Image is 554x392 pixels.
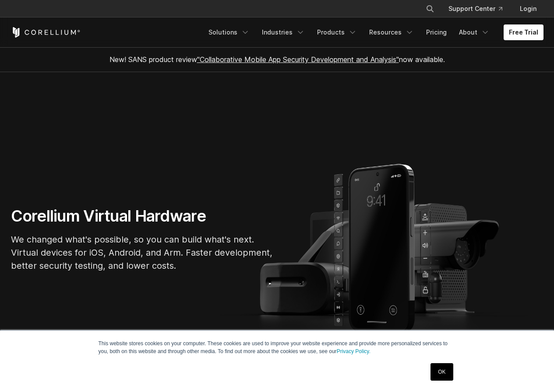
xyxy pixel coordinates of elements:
a: OK [430,363,453,381]
button: Search [422,1,438,17]
a: Privacy Policy. [337,348,371,354]
h1: Corellium Virtual Hardware [11,206,274,226]
a: Free Trial [504,24,543,40]
a: About [454,24,495,40]
a: Resources [364,24,419,40]
div: Navigation Menu [415,1,543,17]
a: Solutions [203,24,255,40]
p: This website stores cookies on your computer. These cookies are used to improve your website expe... [99,340,456,355]
span: New! SANS product review now available. [109,55,445,64]
a: Login [513,1,543,17]
a: Pricing [421,24,452,40]
a: Support Center [441,1,509,17]
a: Industries [257,24,310,40]
a: Products [312,24,362,40]
div: Navigation Menu [203,24,543,40]
a: "Collaborative Mobile App Security Development and Analysis" [197,55,399,64]
p: We changed what's possible, so you can build what's next. Virtual devices for iOS, Android, and A... [11,233,274,272]
a: Corellium Home [11,27,81,38]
